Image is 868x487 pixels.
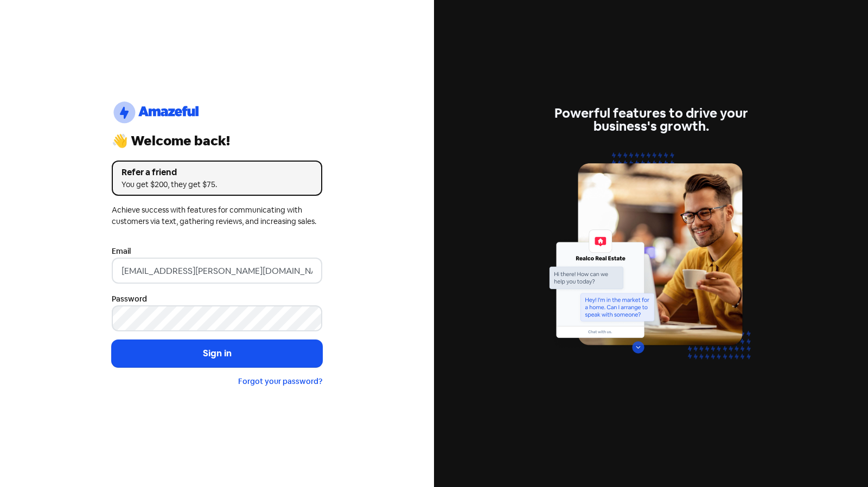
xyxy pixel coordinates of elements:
[122,179,312,190] div: You get $200, they get $75.
[546,146,756,380] img: web-chat
[122,166,312,179] div: Refer a friend
[112,340,322,367] button: Sign in
[112,293,147,305] label: Password
[546,107,756,133] div: Powerful features to drive your business's growth.
[238,376,322,386] a: Forgot your password?
[112,246,131,257] label: Email
[112,258,322,284] input: Enter your email address...
[112,204,322,227] div: Achieve success with features for communicating with customers via text, gathering reviews, and i...
[112,134,322,148] div: 👋 Welcome back!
